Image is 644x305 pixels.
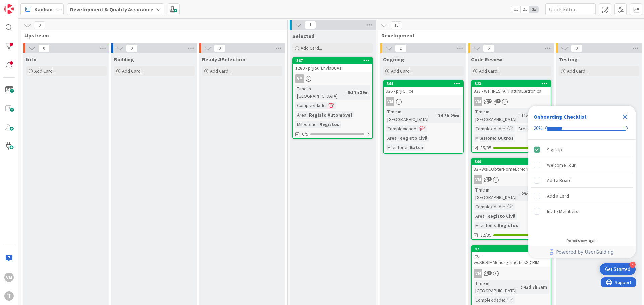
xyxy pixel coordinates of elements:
span: Add Card... [567,68,588,74]
span: Add Card... [210,68,231,74]
span: 1 [395,44,407,52]
div: Registo Automóvel [307,111,354,119]
div: VM [386,97,394,106]
div: Add a Board is incomplete. [531,173,633,188]
div: Sign Up [547,146,562,154]
div: 364936 - prjIC_Ice [384,81,463,95]
span: 0 [126,44,138,52]
span: Selected [292,33,314,40]
div: VM [472,269,551,278]
div: 323 [475,81,551,86]
div: VM [474,175,482,184]
div: VM [384,97,463,106]
span: Building [114,56,134,63]
div: 833 - wsFINESPAPFaturaEletronica [472,87,551,95]
span: 32/39 [480,232,491,239]
div: 1280 - prjRA_EnviaDUAs [293,64,372,72]
span: Ready 4 Selection [202,56,245,63]
div: Milestone [386,144,407,151]
span: : [317,121,318,128]
div: Onboarding Checklist [534,112,587,121]
div: 367 [293,58,372,64]
div: Registos [496,222,520,229]
div: Footer [528,246,636,258]
span: 0 [214,44,225,52]
div: Time in [GEOGRAPHIC_DATA] [386,108,435,123]
div: Registos [318,121,341,128]
div: 364 [387,81,463,86]
span: 3x [529,6,538,13]
div: Sign Up is complete. [531,142,633,157]
span: : [495,222,496,229]
div: 42d 7h 36m [522,283,549,291]
div: 3d 3h 29m [436,112,461,119]
span: 1 [305,21,316,29]
span: : [397,134,398,142]
div: Close Checklist [620,111,630,122]
span: Support [14,1,31,9]
span: : [326,102,327,109]
span: : [407,144,408,151]
div: VM [295,74,304,83]
span: : [521,283,522,291]
span: Add Card... [391,68,413,74]
div: Area [474,212,485,220]
div: VM [472,97,551,106]
div: Time in [GEOGRAPHIC_DATA] [474,108,519,123]
span: : [504,296,505,304]
span: Add Card... [34,68,56,74]
span: Upstream [24,32,279,39]
span: 0 [34,21,45,29]
span: Code Review [471,56,502,63]
div: Time in [GEOGRAPHIC_DATA] [295,85,345,100]
span: 0/5 [302,131,308,138]
div: 367 [296,58,372,63]
div: Milestone [474,222,495,229]
div: 6d 7h 39m [346,89,370,96]
div: Add a Card [547,192,569,200]
span: 35/35 [480,144,491,151]
span: Ongoing [383,56,404,63]
div: Checklist items [528,140,636,234]
div: Time in [GEOGRAPHIC_DATA] [474,186,519,201]
div: 323833 - wsFINESPAPFaturaEletronica [472,81,551,95]
span: Powered by UserGuiding [556,248,614,256]
div: Add a Board [547,176,572,184]
div: Outros [496,134,515,142]
a: 30083 - wsICObterNomeEcMorNacVMTime in [GEOGRAPHIC_DATA]:29d 17h 52mComplexidade:Area:Registo Civ... [471,158,551,240]
span: : [485,212,486,220]
span: 0 [38,44,50,52]
span: : [416,125,417,132]
div: T [4,291,14,301]
span: 6 [483,44,494,52]
div: VM [472,175,551,184]
div: 11d 21h 32m [520,112,549,119]
div: Add a Card is incomplete. [531,188,633,203]
div: 936 - prjIC_Ice [384,87,463,95]
span: 15 [391,21,402,29]
span: : [306,111,307,119]
div: Time in [GEOGRAPHIC_DATA] [474,280,521,294]
span: Add Card... [122,68,144,74]
div: Checklist progress: 20% [534,125,630,131]
div: Area [295,111,306,119]
div: 20% [534,125,543,131]
span: 12 [487,99,492,103]
div: Area [517,125,528,132]
span: : [519,112,520,119]
div: Complexidade [474,203,504,210]
span: 2x [520,6,529,13]
span: : [504,125,505,132]
div: 300 [472,159,551,165]
span: : [519,190,520,197]
img: Visit kanbanzone.com [4,4,14,14]
div: VM [293,74,372,83]
div: 97725 - wsSICRIMMensagemCitiusSICRIM [472,246,551,267]
div: Welcome Tour is incomplete. [531,158,633,172]
div: 97 [472,246,551,252]
div: Invite Members [547,207,578,215]
div: VM [4,273,14,282]
a: 364936 - prjIC_IceVMTime in [GEOGRAPHIC_DATA]:3d 3h 29mComplexidade:Area:Registo CivilMilestone:B... [383,80,464,154]
span: 6 [496,99,501,103]
span: Add Card... [479,68,500,74]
